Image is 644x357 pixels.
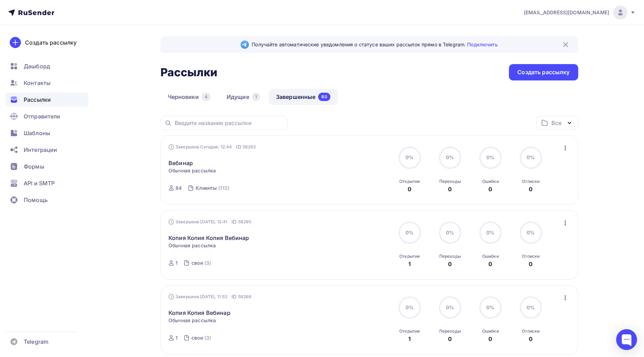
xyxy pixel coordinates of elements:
div: 0 [488,185,492,193]
a: Копия Копия Копия Вебинар [168,234,249,242]
div: 4 [202,93,211,101]
span: ID [236,143,241,150]
div: 1 [175,334,178,341]
img: Telegram [241,40,249,49]
div: Завершена [DATE], 11:53 [168,293,251,300]
span: Дашборд [24,62,50,70]
div: свои [191,334,203,341]
span: Получайте автоматические уведомления о статусе ваших рассылок прямо в Telegram. [252,41,497,48]
div: Открытия [399,179,420,184]
div: 0 [529,335,533,343]
a: Контакты [6,76,88,90]
div: Ошибки [482,254,499,259]
div: Переходы [439,328,461,334]
span: Формы [24,162,44,171]
div: Открытия [399,254,420,259]
a: свои (3) [191,332,212,343]
span: 0% [406,230,414,235]
span: 0% [446,230,454,235]
span: 0% [486,230,494,235]
div: Отписки [522,179,540,184]
div: Открытия [399,328,420,334]
div: 1 [408,260,411,268]
a: Идущие1 [219,89,267,105]
span: 0% [446,304,454,310]
span: ID [231,293,236,300]
span: 58266 [238,293,252,300]
div: 1 [175,259,178,266]
div: 80 [318,93,330,101]
a: Рассылки [6,93,88,107]
span: Обычная рассылка [168,167,216,174]
span: 0% [446,154,454,160]
div: Клиенты [196,185,217,192]
span: Обычная рассылка [168,317,216,324]
a: свои (3) [191,257,212,269]
div: Создать рассылку [517,68,570,76]
div: Переходы [439,179,461,184]
span: 58293 [243,143,256,150]
div: 0 [448,335,452,343]
span: 0% [406,304,414,310]
div: Завершена [DATE], 12:41 [168,218,251,225]
div: (112) [218,185,229,192]
span: API и SMTP [24,179,55,187]
span: 58290 [238,218,252,225]
span: Отправители [24,112,61,121]
a: Копия Копия Вебинар [168,309,230,317]
a: Черновики4 [160,89,218,105]
span: 0% [486,304,494,310]
div: Отписки [522,254,540,259]
div: 0 [488,335,492,343]
div: 84 [175,185,182,192]
span: 0% [527,304,535,310]
span: ID [231,218,236,225]
div: Все [551,119,561,127]
span: 0% [527,230,535,235]
span: Telegram [24,337,48,346]
span: 0% [486,154,494,160]
div: Отписки [522,328,540,334]
div: 1 [408,335,411,343]
a: [EMAIL_ADDRESS][DOMAIN_NAME] [524,6,636,20]
a: Шаблоны [6,126,88,140]
div: Переходы [439,254,461,259]
div: 1 [252,93,260,101]
span: Рассылки [24,95,51,104]
a: Формы [6,160,88,173]
span: Контакты [24,79,50,87]
div: 0 [488,260,492,268]
input: Введите название рассылки [175,119,283,127]
a: Завершенные80 [269,89,338,105]
a: Клиенты (112) [195,183,230,194]
div: 0 [448,185,452,193]
span: 0% [406,154,414,160]
h2: Рассылки [160,65,218,79]
a: Вебинар [168,159,193,167]
div: 0 [448,260,452,268]
span: Шаблоны [24,129,50,137]
div: 0 [529,185,533,193]
div: Завершена Сегодня, 12:44 [168,143,256,150]
span: Помощь [24,196,48,204]
span: Интеграции [24,146,57,154]
div: свои [191,259,203,266]
a: Отправители [6,109,88,123]
div: (3) [204,334,211,341]
a: Подключить [467,41,497,47]
div: (3) [204,259,211,266]
div: Создать рассылку [25,38,77,47]
div: Ошибки [482,328,499,334]
a: Дашборд [6,59,88,73]
button: Все [536,116,578,130]
div: 0 [408,185,411,193]
span: [EMAIL_ADDRESS][DOMAIN_NAME] [524,9,609,16]
span: 0% [527,154,535,160]
span: Обычная рассылка [168,242,216,249]
div: 0 [529,260,533,268]
div: Ошибки [482,179,499,184]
